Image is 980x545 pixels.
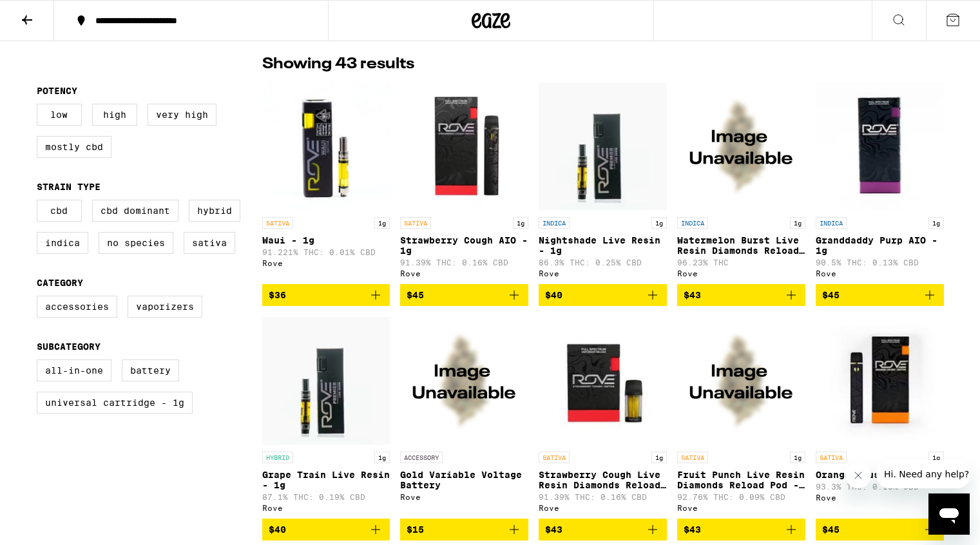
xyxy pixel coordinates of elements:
a: Open page for Waui - 1g from Rove [262,82,390,284]
p: Granddaddy Purp AIO - 1g [816,235,944,256]
label: Accessories [37,296,117,318]
label: Battery [122,359,179,381]
button: Add to bag [677,284,805,306]
p: INDICA [677,217,708,229]
img: Rove - Nightshade Live Resin - 1g [539,82,667,211]
p: 90.5% THC: 0.13% CBD [816,258,944,267]
legend: Potency [37,86,77,96]
p: Strawberry Cough AIO - 1g [400,235,528,256]
legend: Strain Type [37,182,101,192]
label: CBD Dominant [92,200,178,222]
label: All-In-One [37,359,111,381]
span: $45 [822,290,840,300]
p: 92.76% THC: 0.09% CBD [677,493,805,501]
p: 96.23% THC [677,258,805,267]
a: Open page for Gold Variable Voltage Battery from Rove [400,316,528,519]
img: Rove - Waui - 1g [262,82,390,211]
img: Rove - Orange Crush AIO - 1g [816,316,944,445]
img: Rove - Strawberry Cough AIO - 1g [400,82,528,211]
p: 1g [651,452,667,463]
button: Add to bag [539,519,667,540]
p: 87.1% THC: 0.19% CBD [262,493,390,501]
a: Open page for Grape Train Live Resin - 1g from Rove [262,316,390,519]
img: Rove - Grape Train Live Resin - 1g [262,316,390,445]
p: SATIVA [816,452,847,463]
p: 93.3% THC: 0.18% CBD [816,483,944,491]
p: 1g [374,217,390,229]
p: 1g [790,452,805,463]
p: 1g [651,217,667,229]
p: 1g [928,217,944,229]
a: Open page for Strawberry Cough AIO - 1g from Rove [400,82,528,284]
p: 86.3% THC: 0.25% CBD [539,258,667,267]
div: Rove [816,269,944,278]
button: Add to bag [400,519,528,540]
p: HYBRID [262,452,293,463]
label: High [92,104,137,126]
p: Fruit Punch Live Resin Diamonds Reload Pod - 1g [677,470,805,490]
span: $43 [684,290,701,300]
button: Add to bag [816,284,944,306]
p: 1g [928,452,944,463]
p: SATIVA [677,452,708,463]
span: $15 [407,524,424,535]
img: Rove - Watermelon Burst Live Resin Diamonds Reload Pod - 1g [677,82,805,211]
div: Rove [816,493,944,502]
p: Gold Variable Voltage Battery [400,470,528,490]
p: Watermelon Burst Live Resin Diamonds Reload Pod - 1g [677,235,805,256]
legend: Category [37,278,83,288]
label: Indica [37,232,88,254]
p: 91.39% THC: 0.16% CBD [400,258,528,267]
p: 1g [790,217,805,229]
a: Open page for Granddaddy Purp AIO - 1g from Rove [816,82,944,284]
span: $43 [684,524,701,535]
p: Showing 43 results [262,53,414,75]
a: Open page for Fruit Punch Live Resin Diamonds Reload Pod - 1g from Rove [677,316,805,519]
label: No Species [99,232,173,254]
p: Nightshade Live Resin - 1g [539,235,667,256]
iframe: Close message [845,463,871,488]
label: Sativa [184,232,235,254]
p: INDICA [539,217,570,229]
label: Hybrid [189,200,240,222]
p: 91.39% THC: 0.16% CBD [539,493,667,501]
p: 1g [513,217,528,229]
p: Strawberry Cough Live Resin Diamonds Reload Pod - 1g [539,470,667,490]
p: Waui - 1g [262,235,390,245]
button: Add to bag [539,284,667,306]
div: Rove [262,259,390,267]
div: Rove [677,269,805,278]
img: Rove - Strawberry Cough Live Resin Diamonds Reload Pod - 1g [539,316,667,445]
label: Low [37,104,82,126]
div: Rove [400,493,528,501]
p: ACCESSORY [400,452,443,463]
span: $40 [545,290,562,300]
p: INDICA [816,217,847,229]
button: Add to bag [262,284,390,306]
a: Open page for Orange Crush AIO - 1g from Rove [816,316,944,519]
a: Open page for Nightshade Live Resin - 1g from Rove [539,82,667,284]
span: $45 [407,290,424,300]
span: $43 [545,524,562,535]
label: Vaporizers [128,296,202,318]
p: 1g [374,452,390,463]
p: Orange Crush AIO - 1g [816,470,944,480]
iframe: Message from company [876,460,970,488]
p: Grape Train Live Resin - 1g [262,470,390,490]
p: SATIVA [400,217,431,229]
button: Add to bag [262,519,390,540]
img: Rove - Gold Variable Voltage Battery [400,316,528,445]
p: SATIVA [539,452,570,463]
img: Rove - Granddaddy Purp AIO - 1g [816,82,944,211]
div: Rove [400,269,528,278]
span: $45 [822,524,840,535]
label: Mostly CBD [37,136,111,158]
div: Rove [262,504,390,512]
label: Very High [148,104,216,126]
button: Add to bag [400,284,528,306]
div: Rove [539,269,667,278]
label: Universal Cartridge - 1g [37,392,193,414]
a: Open page for Watermelon Burst Live Resin Diamonds Reload Pod - 1g from Rove [677,82,805,284]
img: Rove - Fruit Punch Live Resin Diamonds Reload Pod - 1g [677,316,805,445]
